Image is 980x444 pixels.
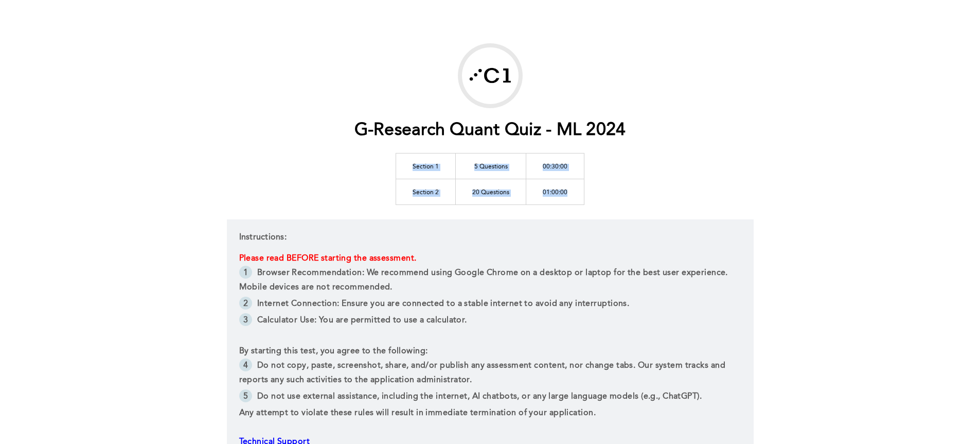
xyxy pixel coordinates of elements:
span: Calculator Use: You are permitted to use a calculator. [257,316,467,325]
span: Internet Connection: Ensure you are connected to a stable internet to avoid any interruptions. [257,300,629,308]
span: By starting this test, you agree to the following: [239,347,428,355]
td: 20 Questions [456,179,526,204]
td: 5 Questions [456,153,526,179]
td: Section 1 [396,153,456,179]
span: Browser Recommendation: We recommend using Google Chrome on a desktop or laptop for the best user... [239,269,730,292]
td: 00:30:00 [526,153,584,179]
span: Please read BEFORE starting the assessment. [239,254,417,263]
td: Section 2 [396,179,456,204]
span: Any attempt to violate these rules will result in immediate termination of your application. [239,409,596,417]
span: Do not copy, paste, screenshot, share, and/or publish any assessment content, nor change tabs. Ou... [239,362,728,384]
h1: G-Research Quant Quiz - ML 2024 [354,120,626,141]
span: Do not use external assistance, including the internet, AI chatbots, or any large language models... [257,392,702,401]
img: G-Research [462,47,519,104]
td: 01:00:00 [526,179,584,204]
